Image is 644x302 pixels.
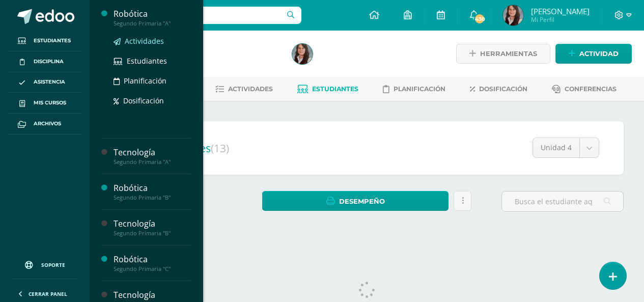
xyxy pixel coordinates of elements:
[292,44,313,64] img: 754fd10b7ed0f8399b21ebe85256d4e1.png
[34,58,64,66] span: Disciplina
[114,35,191,47] a: Actividades
[211,141,229,155] span: (13)
[114,147,191,166] a: TecnologíaSegundo Primaria "A"
[114,194,191,201] div: Segundo Primaria "B"
[555,44,632,64] a: Actividad
[312,85,358,93] span: Estudiantes
[114,20,191,27] div: Segundo Primaria "A"
[394,85,445,93] span: Planificación
[114,8,191,20] div: Robótica
[8,114,81,134] a: Archivos
[531,15,590,24] span: Mi Perfil
[114,95,191,106] a: Dosificación
[114,289,191,301] div: Tecnología
[502,191,623,211] input: Busca el estudiante aquí...
[339,192,385,211] span: Desempeño
[474,13,485,24] span: 430
[470,81,527,97] a: Dosificación
[114,182,191,194] div: Robótica
[541,138,572,157] span: Unidad 4
[533,138,599,157] a: Unidad 4
[552,81,617,97] a: Conferencias
[114,55,191,67] a: Estudiantes
[114,147,191,158] div: Tecnología
[114,218,191,230] div: Tecnología
[456,44,550,64] a: Herramientas
[114,182,191,201] a: RobóticaSegundo Primaria "B"
[41,261,65,268] span: Soporte
[114,75,191,87] a: Planificación
[262,191,449,211] a: Desempeño
[531,6,590,16] span: [PERSON_NAME]
[124,76,166,86] span: Planificación
[34,37,71,45] span: Estudiantes
[114,254,191,265] div: Robótica
[8,51,81,72] a: Disciplina
[480,44,537,63] span: Herramientas
[29,290,67,297] span: Cerrar panel
[114,218,191,237] a: TecnologíaSegundo Primaria "B"
[114,230,191,237] div: Segundo Primaria "B"
[34,99,66,107] span: Mis cursos
[128,56,280,66] div: Cuarto Primaria 'B'
[215,81,273,97] a: Actividades
[114,8,191,27] a: RobóticaSegundo Primaria "A"
[125,36,164,46] span: Actividades
[114,254,191,272] a: RobóticaSegundo Primaria "C"
[8,72,81,93] a: Asistencia
[579,44,619,63] span: Actividad
[127,56,167,66] span: Estudiantes
[503,5,523,25] img: 754fd10b7ed0f8399b21ebe85256d4e1.png
[228,85,273,93] span: Actividades
[114,158,191,166] div: Segundo Primaria "A"
[383,81,445,97] a: Planificación
[12,251,77,276] a: Soporte
[565,85,617,93] span: Conferencias
[114,265,191,272] div: Segundo Primaria "C"
[128,42,280,56] h1: Tecnología
[123,96,164,105] span: Dosificación
[8,31,81,51] a: Estudiantes
[8,93,81,114] a: Mis cursos
[34,120,61,128] span: Archivos
[297,81,358,97] a: Estudiantes
[34,78,65,86] span: Asistencia
[479,85,527,93] span: Dosificación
